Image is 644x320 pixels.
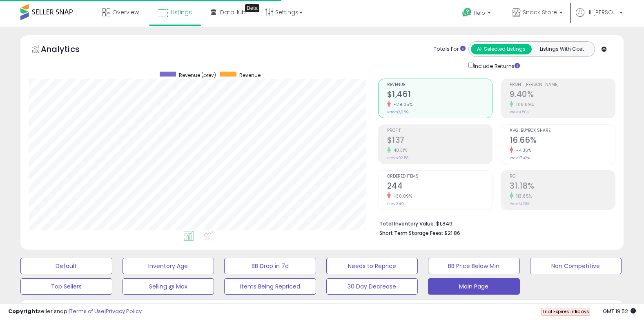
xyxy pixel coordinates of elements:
span: ROI [510,174,615,179]
small: -30.09% [391,193,412,199]
small: -29.05% [391,101,413,108]
span: Listings [171,8,192,16]
small: -4.36% [513,147,531,153]
small: Prev: $2,059 [387,110,409,115]
div: Tooltip anchor [245,4,259,12]
div: Include Returns [462,61,530,70]
span: Trial Expires in days [542,308,589,315]
span: 2025-10-13 19:52 GMT [603,307,636,315]
span: Revenue [239,72,261,79]
button: Items Being Repriced [224,278,316,295]
button: Non Competitive [530,258,622,274]
small: Prev: 14.58% [510,201,530,206]
button: BB Drop in 7d [224,258,316,274]
span: Revenue (prev) [179,72,216,79]
h2: 16.66% [510,135,615,146]
li: $1,849 [379,218,609,228]
span: Overview [112,8,139,16]
button: Inventory Age [123,258,214,274]
strong: Copyright [8,307,38,315]
b: Total Inventory Value: [379,220,435,227]
button: BB Price Below Min [428,258,520,274]
button: Main Page [428,278,520,295]
span: Profit [PERSON_NAME] [510,83,615,87]
a: Terms of Use [70,307,105,315]
i: Get Help [462,7,472,18]
button: 30 Day Decrease [326,278,418,295]
h2: $137 [387,135,492,146]
button: Listings With Cost [531,44,592,54]
small: Prev: 4.50% [510,110,529,115]
span: Ordered Items [387,174,492,179]
a: Hi [PERSON_NAME] [576,8,623,27]
span: DataHub [220,8,246,16]
span: Profit [387,128,492,133]
button: All Selected Listings [471,44,532,54]
div: Totals For [434,45,466,53]
a: Privacy Policy [106,307,142,315]
h2: 244 [387,181,492,192]
span: $21.86 [444,229,460,237]
h2: 9.40% [510,90,615,101]
h2: 31.18% [510,181,615,192]
div: seller snap | | [8,308,142,315]
small: Prev: $92.58 [387,155,408,160]
h2: $1,461 [387,90,492,101]
small: 113.85% [513,193,532,199]
small: Prev: 17.42% [510,155,530,160]
span: Avg. Buybox Share [510,128,615,133]
b: 5 [575,308,577,315]
span: Hi [PERSON_NAME] [586,8,617,16]
a: Help [456,1,499,27]
span: Help [474,9,485,16]
small: Prev: 349 [387,201,404,206]
button: Selling @ Max [123,278,214,295]
button: Default [20,258,112,274]
small: 108.89% [513,101,534,108]
span: Revenue [387,83,492,87]
button: Top Sellers [20,278,112,295]
small: 48.31% [391,147,408,153]
b: Short Term Storage Fees: [379,230,443,237]
h5: Analytics [41,43,96,57]
button: Needs to Reprice [326,258,418,274]
span: Snack Store [523,8,557,16]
